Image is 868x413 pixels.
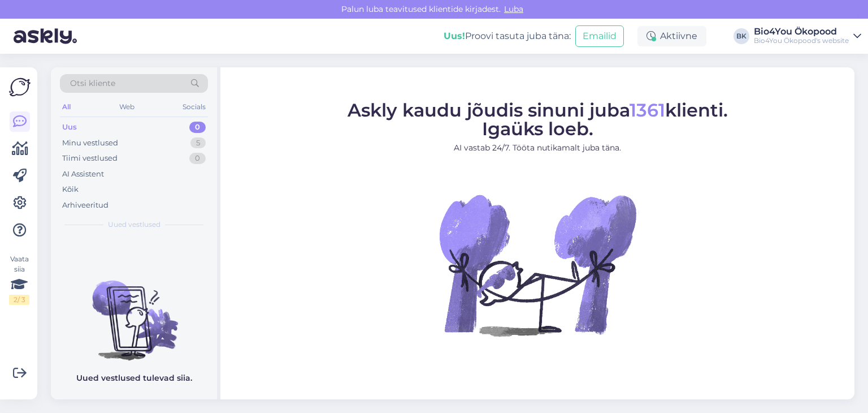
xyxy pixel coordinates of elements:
[348,99,728,140] span: Askly kaudu jõudis sinuni juba klienti. Igaüks loeb.
[9,295,29,305] div: 2 / 3
[444,31,465,41] b: Uus!
[9,76,31,98] img: Askly Logo
[9,254,29,305] div: Vaata siia
[62,184,79,195] div: Kõik
[734,28,749,44] div: BK
[436,163,639,367] img: No Chat active
[754,27,861,45] a: Bio4You ÖkopoodBio4You Ökopood's website
[348,142,728,154] p: AI vastab 24/7. Tööta nutikamalt juba täna.
[630,99,665,121] span: 1361
[62,169,104,180] div: AI Assistent
[76,372,192,384] p: Uued vestlused tulevad siia.
[444,29,571,43] div: Proovi tasuta juba täna:
[190,137,206,149] div: 5
[637,26,706,46] div: Aktiivne
[62,122,77,133] div: Uus
[117,100,137,114] div: Web
[754,36,849,45] div: Bio4You Ökopood's website
[108,220,160,230] span: Uued vestlused
[754,27,849,36] div: Bio4You Ökopood
[60,100,73,114] div: All
[575,25,624,47] button: Emailid
[62,137,118,149] div: Minu vestlused
[51,260,217,362] img: No chats
[62,153,118,164] div: Tiimi vestlused
[62,200,108,211] div: Arhiveeritud
[501,4,527,14] span: Luba
[180,100,208,114] div: Socials
[189,153,206,164] div: 0
[70,78,115,89] span: Otsi kliente
[189,122,206,133] div: 0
